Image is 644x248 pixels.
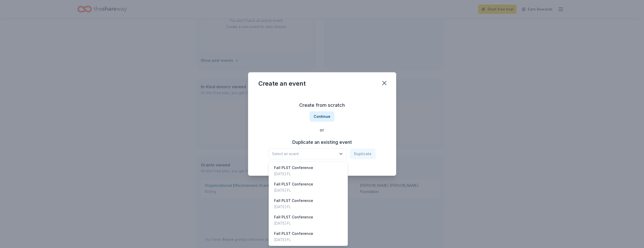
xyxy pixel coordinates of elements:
[274,214,313,220] div: Fall PLST Conference
[269,148,347,159] button: Select an event
[272,151,336,157] span: Select an event
[274,165,313,171] div: Fall PLST Conference
[274,204,313,210] div: [DATE] · FL
[274,237,313,243] div: [DATE] · FL
[274,171,313,177] div: [DATE] · FL
[269,161,348,246] div: Select an event
[274,198,313,204] div: Fall PLST Conference
[274,220,313,226] div: [DATE] · FL
[274,181,313,187] div: Fall PLST Conference
[274,187,313,193] div: [DATE] · FL
[274,231,313,237] div: Fall PLST Conference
